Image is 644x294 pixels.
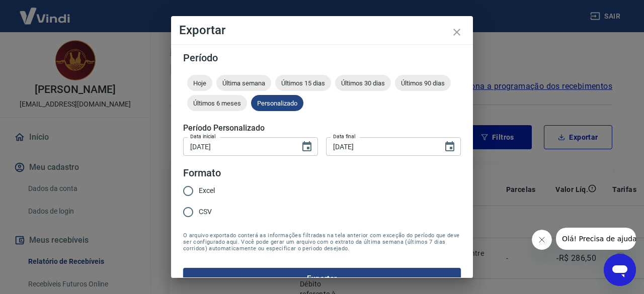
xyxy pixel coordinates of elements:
span: Últimos 30 dias [335,79,391,87]
input: DD/MM/YYYY [326,137,436,156]
span: O arquivo exportado conterá as informações filtradas na tela anterior com exceção do período que ... [183,232,461,252]
div: Últimos 15 dias [275,75,331,91]
div: Hoje [187,75,212,91]
div: Personalizado [251,95,303,111]
span: Últimos 15 dias [275,79,331,87]
span: Hoje [187,79,212,87]
span: Olá! Precisa de ajuda? [6,7,85,15]
button: Choose date, selected date is 19 de set de 2025 [440,137,460,157]
iframe: Fechar mensagem [532,230,552,250]
iframe: Botão para abrir a janela de mensagens [604,254,636,286]
div: Últimos 6 meses [187,95,247,111]
h4: Exportar [179,24,465,36]
span: Última semana [216,79,271,87]
h5: Período Personalizado [183,123,461,133]
span: Excel [199,185,215,196]
span: Últimos 6 meses [187,100,247,107]
span: Personalizado [251,100,303,107]
span: Últimos 90 dias [395,79,451,87]
button: Exportar [183,268,461,289]
div: Últimos 90 dias [395,75,451,91]
button: close [445,20,469,44]
h5: Período [183,53,461,63]
input: DD/MM/YYYY [183,137,293,156]
div: Últimos 30 dias [335,75,391,91]
div: Última semana [216,75,271,91]
span: CSV [199,207,212,217]
label: Data final [333,133,356,140]
button: Choose date, selected date is 15 de set de 2025 [297,137,317,157]
legend: Formato [183,166,221,180]
iframe: Mensagem da empresa [556,228,636,250]
label: Data inicial [190,133,216,140]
